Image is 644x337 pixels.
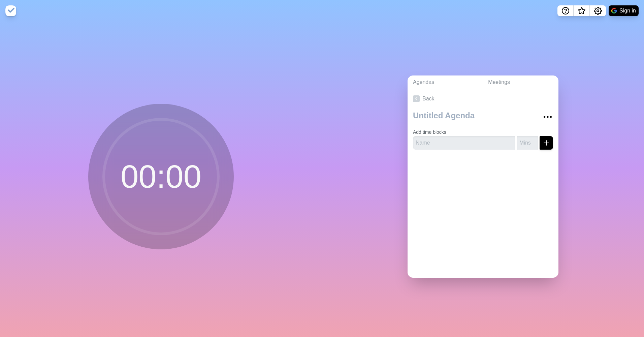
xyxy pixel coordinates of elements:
[408,89,558,108] a: Back
[609,5,639,16] button: Sign in
[5,5,16,16] img: timeblocks logo
[541,110,554,124] button: More
[413,129,446,135] label: Add time blocks
[611,8,617,13] img: google logo
[517,136,538,150] input: Mins
[408,75,483,89] a: Agendas
[574,5,590,16] button: What’s new
[413,136,515,150] input: Name
[557,5,574,16] button: Help
[590,5,606,16] button: Settings
[483,75,558,89] a: Meetings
